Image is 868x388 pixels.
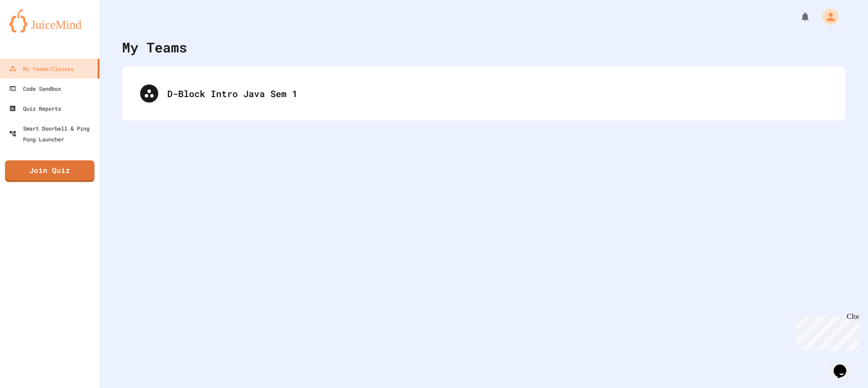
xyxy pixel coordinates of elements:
[9,63,74,74] div: My Teams/Classes
[5,160,94,182] a: Join Quiz
[9,123,96,145] div: Smart Doorbell & Ping Pong Launcher
[131,75,836,112] div: D-Block Intro Java Sem 1
[813,6,841,27] div: My Account
[4,4,62,57] div: Chat with us now!Close
[9,83,61,94] div: Code Sandbox
[167,87,827,100] div: D-Block Intro Java Sem 1
[783,9,813,24] div: My Notifications
[793,313,859,351] iframe: chat widget
[9,9,90,33] img: logo-orange.svg
[122,37,187,57] div: My Teams
[9,103,61,114] div: Quiz Reports
[830,352,859,379] iframe: chat widget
